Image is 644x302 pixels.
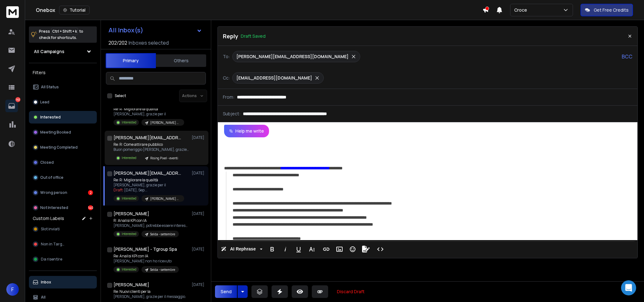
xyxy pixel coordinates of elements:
[29,81,97,93] button: All Status
[41,257,62,262] span: Da risentire
[29,156,97,169] button: Closed
[113,178,184,183] p: Re: R: Migliorare la qualità
[113,147,189,152] p: Buon pomeriggio [PERSON_NAME], grazie per il
[514,7,530,13] p: Croce
[113,254,179,259] p: Re: Analisi KPI con IA
[122,120,136,125] p: Interested
[113,282,149,288] h1: [PERSON_NAME]
[360,243,372,255] button: Signature
[29,96,97,108] button: Lead
[6,283,19,296] button: F
[40,115,61,120] p: Interested
[122,156,136,160] p: Interested
[113,142,189,147] p: Re: R: Come attirare pubblico
[113,170,183,176] h1: [PERSON_NAME][EMAIL_ADDRESS][DOMAIN_NAME]
[347,243,359,255] button: Emoticons
[113,294,186,299] p: [PERSON_NAME], grazie per il messaggio.
[622,53,632,60] p: BCC
[113,218,189,223] p: R: Analisi KPI con IA
[36,6,482,14] div: Onebox
[156,54,206,68] button: Others
[108,39,127,47] span: 202 / 202
[5,100,18,112] a: 142
[122,232,136,236] p: Interested
[29,186,97,199] button: Wrong person2
[29,68,97,77] h3: Filters
[229,246,257,252] span: AI Rephrase
[122,267,136,272] p: Interested
[224,125,269,137] button: Help me write
[223,32,238,41] p: Reply
[320,243,332,255] button: Insert Link (Ctrl+K)
[113,187,124,193] span: Draft:
[41,242,66,247] span: Non in Target
[150,120,180,125] p: [PERSON_NAME] Gesi - agosto
[266,243,278,255] button: Bold (Ctrl+B)
[150,196,180,201] p: [PERSON_NAME] Gesi - agosto
[29,223,97,235] button: Slot inviati
[236,75,312,81] p: [EMAIL_ADDRESS][DOMAIN_NAME]
[88,190,93,195] div: 2
[113,246,177,252] h1: [PERSON_NAME] - Tgroup Spa
[150,267,175,272] p: Selda - settembre
[113,211,149,217] h1: [PERSON_NAME]
[108,27,143,33] h1: All Inbox(s)
[113,135,183,141] h1: [PERSON_NAME][EMAIL_ADDRESS][DOMAIN_NAME]
[33,215,64,222] h3: Custom Labels
[40,190,67,195] p: Wrong person
[88,205,93,210] div: 140
[332,285,370,298] button: Discard Draft
[223,94,234,100] p: From:
[103,24,207,36] button: All Inbox(s)
[29,45,97,58] button: All Campaigns
[621,280,636,295] div: Open Intercom Messenger
[223,111,240,117] p: Subject:
[39,28,83,41] p: Press to check for shortcuts.
[29,171,97,184] button: Out of office
[236,53,349,60] p: [PERSON_NAME][EMAIL_ADDRESS][DOMAIN_NAME]
[192,247,206,252] p: [DATE]
[29,126,97,139] button: Meeting Booked
[594,7,629,13] p: Get Free Credits
[15,97,20,102] p: 142
[192,135,206,140] p: [DATE]
[223,53,230,60] p: To:
[150,156,178,161] p: Rising Pixel - eventi
[29,111,97,124] button: Interested
[192,211,206,216] p: [DATE]
[41,85,59,90] p: All Status
[29,201,97,214] button: Not Interested140
[113,223,189,228] p: [PERSON_NAME], potrebbe essere interessante,
[333,243,345,255] button: Insert Image (Ctrl+P)
[124,187,147,193] span: [DATE], Sep ...
[51,28,78,35] span: Ctrl + Shift + k
[40,145,78,150] p: Meeting Completed
[581,4,633,16] button: Get Free Credits
[241,33,266,39] p: Draft Saved
[59,6,90,14] button: Tutorial
[29,276,97,288] button: Inbox
[113,289,186,294] p: Re: Nuovi clienti per la
[29,141,97,154] button: Meeting Completed
[41,227,60,232] span: Slot inviati
[40,160,54,165] p: Closed
[122,196,136,201] p: Interested
[40,205,68,210] p: Not Interested
[40,100,49,105] p: Lead
[113,107,184,112] p: Re: R: Migliorare la qualità
[106,53,156,68] button: Primary
[220,243,264,255] button: AI Rephrase
[113,259,179,264] p: [PERSON_NAME] non ho ricevuto
[150,232,175,237] p: Selda - settembre
[223,75,230,81] p: Cc:
[115,93,126,98] label: Select
[41,295,46,300] p: All
[40,130,71,135] p: Meeting Booked
[41,280,51,285] p: Inbox
[215,285,237,298] button: Send
[129,39,169,47] h3: Inboxes selected
[293,243,305,255] button: Underline (Ctrl+U)
[374,243,386,255] button: Code View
